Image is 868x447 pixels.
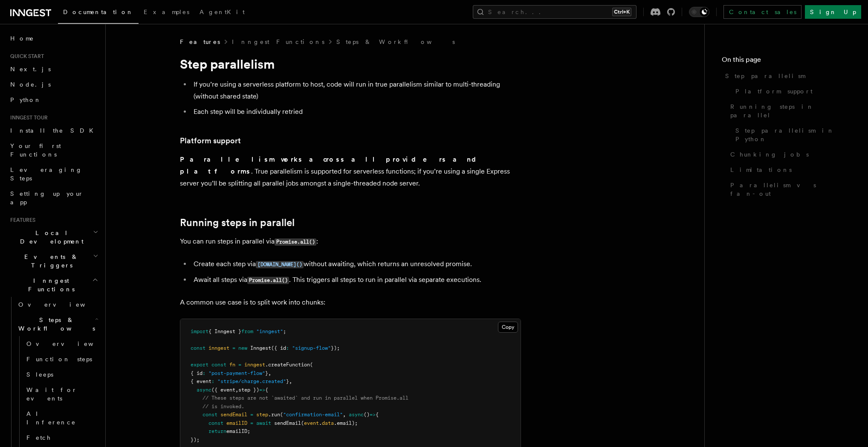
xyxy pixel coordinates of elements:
[730,181,851,198] span: Parallelism vs fan-out
[304,420,319,426] span: event
[23,406,100,430] a: AI Inference
[7,123,100,138] a: Install the SDK
[319,420,322,426] span: .
[180,38,220,46] span: Features
[283,328,286,334] span: ;
[15,297,100,312] a: Overview
[7,114,48,121] span: Inngest tour
[180,135,241,147] a: Platform support
[283,412,343,418] span: "confirmation-email"
[265,387,268,393] span: {
[256,328,283,334] span: "inngest"
[7,92,100,107] a: Python
[370,412,376,418] span: =>
[336,38,455,46] a: Steps & Workflows
[15,312,100,336] button: Steps & Workflows
[211,387,235,393] span: ({ event
[244,362,265,368] span: inngest
[7,253,93,270] span: Events & Triggers
[180,56,521,72] h1: Step parallelism
[10,190,84,206] span: Setting up your app
[180,217,295,229] a: Running steps in parallel
[280,412,283,418] span: (
[191,437,200,443] span: });
[275,238,316,246] code: Promise.all()
[289,378,292,384] span: ,
[203,395,408,401] span: // These steps are not `awaited` and run in parallel when Promise.all
[7,225,100,249] button: Local Development
[256,412,268,418] span: step
[349,412,364,418] span: async
[191,370,203,376] span: { id
[63,9,133,15] span: Documentation
[191,362,208,368] span: export
[735,126,851,143] span: Step parallelism in Python
[250,412,253,418] span: =
[725,72,805,80] span: Step parallelism
[23,351,100,367] a: Function steps
[247,277,289,284] code: Promise.all()
[241,328,253,334] span: from
[376,412,379,418] span: {
[208,420,223,426] span: const
[292,345,331,351] span: "signup-flow"
[7,61,100,77] a: Next.js
[256,261,304,268] code: [DOMAIN_NAME]()
[238,345,247,351] span: new
[238,362,241,368] span: =
[268,412,280,418] span: .run
[10,81,51,88] span: Node.js
[259,387,265,393] span: =>
[180,296,521,308] p: A common use case is to split work into chunks:
[203,403,244,409] span: // is invoked.
[211,378,214,384] span: :
[203,370,205,376] span: :
[310,362,313,368] span: (
[191,274,521,286] li: Await all steps via . This triggers all steps to run in parallel via separate executions.
[10,127,98,134] span: Install the SDK
[7,249,100,273] button: Events & Triggers
[208,345,229,351] span: inngest
[191,78,521,102] li: If you’re using a serverless platform to host, code will run in true parallelism similar to multi...
[7,273,100,297] button: Inngest Functions
[612,8,631,16] kbd: Ctrl+K
[191,378,211,384] span: { event
[722,55,851,68] h4: On this page
[322,420,334,426] span: data
[301,420,304,426] span: (
[7,31,100,46] a: Home
[226,428,250,434] span: emailID;
[58,3,139,24] a: Documentation
[265,362,310,368] span: .createFunction
[23,430,100,445] a: Fetch
[250,345,271,351] span: Inngest
[7,77,100,92] a: Node.js
[727,147,851,162] a: Chunking jobs
[256,260,304,268] a: [DOMAIN_NAME]()
[498,322,518,333] button: Copy
[232,38,324,46] a: Inngest Functions
[26,410,76,426] span: AI Inference
[26,340,114,347] span: Overview
[203,412,217,418] span: const
[191,345,205,351] span: const
[7,276,92,293] span: Inngest Functions
[217,378,286,384] span: "stripe/charge.created"
[191,258,521,270] li: Create each step via without awaiting, which returns an unresolved promise.
[265,370,268,376] span: }
[197,387,211,393] span: async
[226,420,247,426] span: emailID
[23,382,100,406] a: Wait for events
[229,362,235,368] span: fn
[805,5,861,19] a: Sign Up
[144,9,189,15] span: Examples
[7,217,35,223] span: Features
[331,345,340,351] span: });
[730,165,792,174] span: Limitations
[180,155,483,175] strong: Parallelism works across all providers and platforms
[256,420,271,426] span: await
[473,5,637,19] button: Search...Ctrl+K
[10,166,82,182] span: Leveraging Steps
[7,53,44,60] span: Quick start
[268,370,271,376] span: ,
